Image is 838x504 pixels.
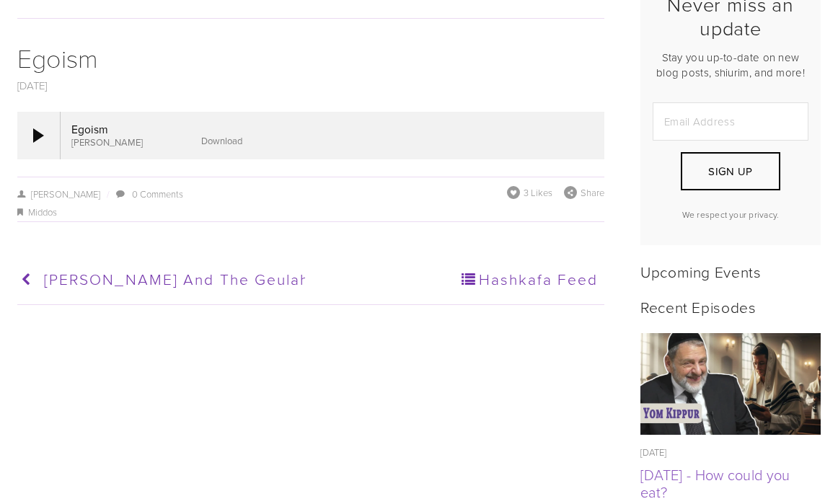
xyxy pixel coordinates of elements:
[653,208,808,221] p: We respect your privacy.
[653,50,808,80] p: Stay you up-to-date on new blog posts, shiurim, and more!
[310,262,598,298] a: Hashkafa Feed
[44,268,310,289] span: [PERSON_NAME] and the Geulah
[132,187,183,200] a: 0 Comments
[640,446,667,459] time: [DATE]
[17,40,98,75] a: Egoism
[201,134,242,147] a: Download
[708,164,752,179] span: Sign Up
[28,205,57,218] a: Middos
[640,333,821,435] img: Yom Kippur - How could you eat?
[100,187,115,200] span: /
[640,298,821,316] h2: Recent Episodes
[640,333,821,435] a: Yom Kippur - How could you eat?
[17,187,100,200] a: [PERSON_NAME]
[564,186,604,199] div: Share
[640,262,821,280] h2: Upcoming Events
[681,152,780,190] button: Sign Up
[524,186,552,199] span: 3 Likes
[653,102,808,141] input: Email Address
[640,464,790,502] a: [DATE] - How could you eat?
[17,305,604,499] iframe: Disqus
[17,262,305,298] a: [PERSON_NAME] and the Geulah
[17,78,48,93] a: [DATE]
